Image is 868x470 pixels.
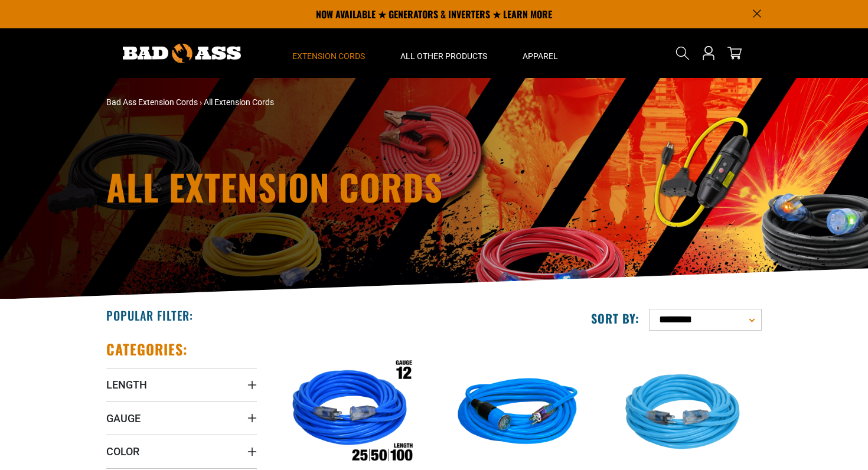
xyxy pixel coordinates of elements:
nav: breadcrumbs [106,96,537,109]
span: Color [106,445,139,458]
summary: Color [106,435,257,468]
a: Bad Ass Extension Cords [106,97,198,107]
span: Length [106,378,147,391]
summary: Gauge [106,402,257,435]
label: Sort by: [591,311,639,326]
span: All Other Products [400,51,487,61]
img: Bad Ass Extension Cords [123,44,241,63]
span: Apparel [523,51,558,61]
summary: Search [673,44,692,63]
span: Extension Cords [292,51,365,61]
summary: Apparel [505,28,576,78]
h1: All Extension Cords [106,169,537,204]
span: › [200,97,202,107]
span: Gauge [106,412,141,425]
h2: Popular Filter: [106,308,193,323]
h2: Categories: [106,340,188,358]
summary: Extension Cords [275,28,383,78]
span: All Extension Cords [204,97,274,107]
summary: Length [106,368,257,401]
summary: All Other Products [383,28,505,78]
